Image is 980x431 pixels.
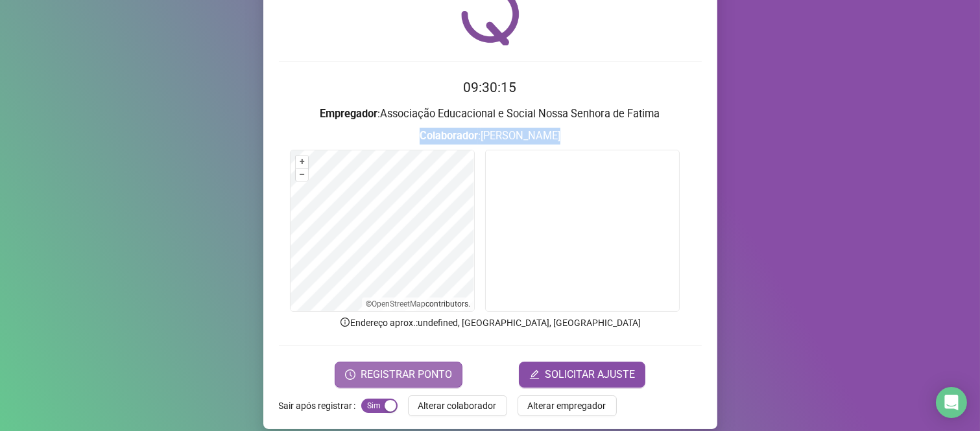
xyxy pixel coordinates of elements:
[279,106,702,122] h3: : Associação Educacional e Social Nossa Senhora de Fatima
[296,156,308,168] button: +
[418,399,497,413] span: Alterar colaborador
[408,395,507,416] button: Alterar colaborador
[335,362,462,388] button: REGISTRAR PONTO
[279,316,702,330] p: Endereço aprox. : undefined, [GEOGRAPHIC_DATA], [GEOGRAPHIC_DATA]
[296,169,308,181] button: –
[361,367,452,382] span: REGISTRAR PONTO
[528,399,606,413] span: Alterar empregador
[545,367,635,382] span: SOLICITAR AJUSTE
[519,362,645,388] button: editSOLICITAR AJUSTE
[345,369,355,380] span: clock-circle
[529,369,540,380] span: edit
[420,130,478,142] strong: Colaborador
[279,395,361,416] label: Sair após registrar
[366,299,470,309] li: © contributors.
[339,316,351,328] span: info-circle
[372,299,425,309] a: OpenStreetMap
[936,387,967,418] div: Open Intercom Messenger
[320,108,378,120] strong: Empregador
[518,395,617,416] button: Alterar empregador
[279,128,702,145] h3: : [PERSON_NAME]
[464,80,517,95] time: 09:30:15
